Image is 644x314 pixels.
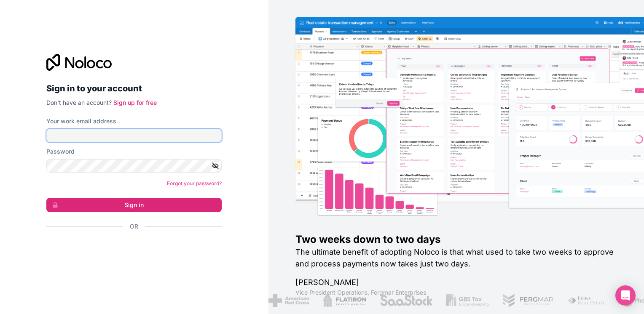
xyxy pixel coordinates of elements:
img: /assets/fergmar-CudnrXN5.png [502,294,554,307]
input: Password [46,159,222,173]
a: Forgot your password? [167,180,222,186]
h1: Two weeks down to two days [295,233,617,246]
label: Your work email address [46,117,116,125]
h2: Sign in to your account [46,81,222,96]
span: Don't have an account? [46,99,112,106]
img: /assets/fiera-fwj2N5v4.png [567,294,607,307]
h1: Vice President Operations , Fergmar Enterprises [295,288,617,297]
input: Email address [46,129,222,142]
img: /assets/flatiron-C8eUkumj.png [323,294,367,307]
img: /assets/saastock-C6Zbiodz.png [380,294,433,307]
h2: The ultimate benefit of adopting Noloco is that what used to take two weeks to approve and proces... [295,246,617,270]
h1: [PERSON_NAME] [295,277,617,288]
button: Sign in [46,198,222,212]
a: Sign up for free [113,99,157,106]
div: Open Intercom Messenger [615,285,636,306]
span: Or [130,222,138,231]
img: /assets/gbstax-C-GtDUiK.png [446,294,489,307]
label: Password [46,147,75,156]
iframe: Sign in with Google Button [42,240,219,258]
img: /assets/american-red-cross-BAupjrZR.png [268,294,309,307]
